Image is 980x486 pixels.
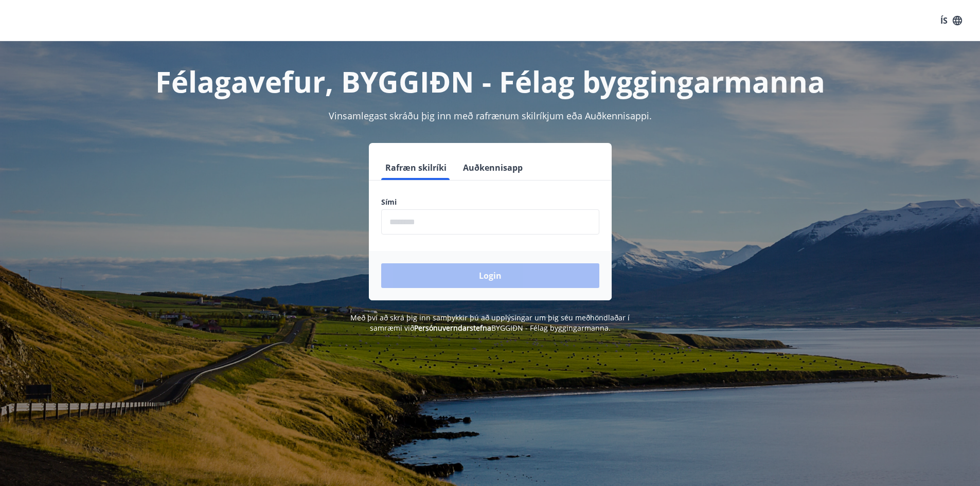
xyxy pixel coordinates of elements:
label: Sími [381,197,599,207]
button: Auðkennisapp [459,155,527,180]
h1: Félagavefur, BYGGIÐN - Félag byggingarmanna [132,62,848,101]
span: Vinsamlegast skráðu þig inn með rafrænum skilríkjum eða Auðkennisappi. [329,110,652,122]
button: ÍS [935,11,968,30]
span: Með því að skrá þig inn samþykkir þú að upplýsingar um þig séu meðhöndlaðar í samræmi við BYGGIÐN... [350,313,630,333]
button: Rafræn skilríki [381,155,451,180]
a: Persónuverndarstefna [414,323,491,333]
